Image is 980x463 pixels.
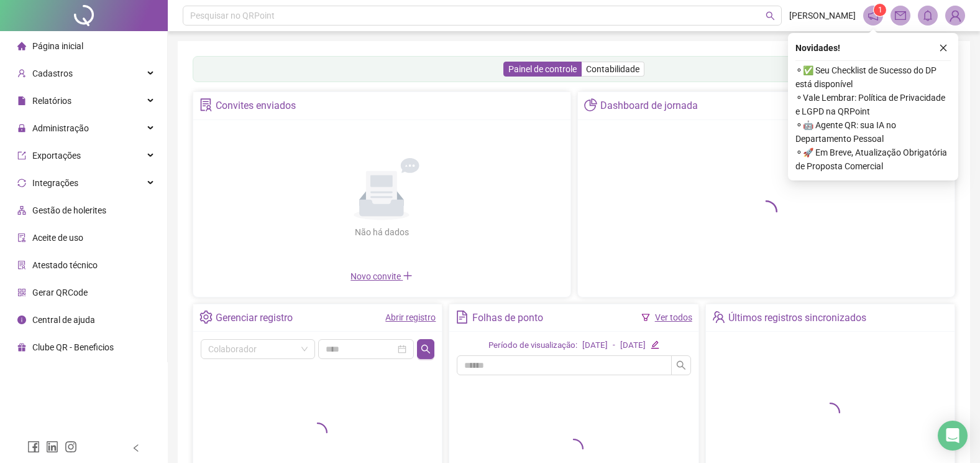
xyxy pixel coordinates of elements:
span: Contabilidade [586,64,639,74]
span: Exportações [32,151,81,161]
div: [DATE] [620,339,646,352]
a: Ver todos [655,312,692,322]
span: solution [17,261,26,269]
span: filter [641,313,650,322]
span: ⚬ 🤖 Agente QR: sua IA no Departamento Pessoal [795,118,951,146]
span: instagram [65,441,77,453]
span: linkedin [46,441,58,453]
span: audit [17,233,26,242]
span: bell [922,10,933,21]
span: left [132,444,140,452]
span: notification [868,10,879,21]
span: Integrações [32,178,78,188]
div: Não há dados [324,225,439,239]
span: loading [308,423,327,442]
span: Novidades ! [795,41,840,55]
span: Clube QR - Beneficios [32,342,114,352]
span: gift [17,343,26,352]
span: loading [755,200,777,223]
div: Dashboard de jornada [600,95,698,116]
span: search [676,360,686,370]
span: 1 [878,6,882,14]
div: Open Intercom Messenger [938,421,968,451]
span: apartment [17,206,26,215]
span: plus [403,271,413,281]
span: edit [651,340,659,348]
span: ⚬ Vale Lembrar: Política de Privacidade e LGPD na QRPoint [795,91,951,118]
span: file [17,96,26,105]
div: [DATE] [582,339,608,352]
span: ⚬ 🚀 Em Breve, Atualização Obrigatória de Proposta Comercial [795,146,951,173]
span: ⚬ ✅ Seu Checklist de Sucesso do DP está disponível [795,63,951,91]
span: Cadastros [32,68,73,78]
span: lock [17,124,26,133]
div: Folhas de ponto [472,307,543,329]
div: - [613,339,615,352]
span: facebook [27,441,40,453]
span: file-text [456,311,469,324]
span: team [712,311,725,324]
span: close [939,44,948,52]
sup: 1 [874,4,886,16]
span: Gerar QRCode [32,288,88,297]
div: Período de visualização: [488,339,577,352]
div: Convites enviados [216,95,296,116]
span: loading [820,403,840,423]
div: Gerenciar registro [216,307,293,329]
span: Relatórios [32,96,71,106]
a: Abrir registro [385,312,436,322]
span: info-circle [17,316,26,324]
span: Página inicial [32,41,83,51]
img: 86506 [946,6,964,25]
span: loading [564,439,584,459]
span: solution [199,98,213,111]
span: search [421,344,431,354]
span: pie-chart [584,98,597,111]
div: Últimos registros sincronizados [728,307,866,329]
span: search [766,11,775,21]
span: user-add [17,69,26,78]
span: export [17,151,26,160]
span: Aceite de uso [32,233,83,243]
span: [PERSON_NAME] [789,9,856,22]
span: qrcode [17,288,26,297]
span: Novo convite [350,271,413,281]
span: Gestão de holerites [32,205,106,215]
span: mail [895,10,906,21]
span: Administração [32,123,89,133]
span: home [17,42,26,50]
span: Painel de controle [508,64,577,74]
span: Central de ajuda [32,315,95,325]
span: sync [17,179,26,187]
span: Atestado técnico [32,260,98,270]
span: setting [199,311,213,324]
